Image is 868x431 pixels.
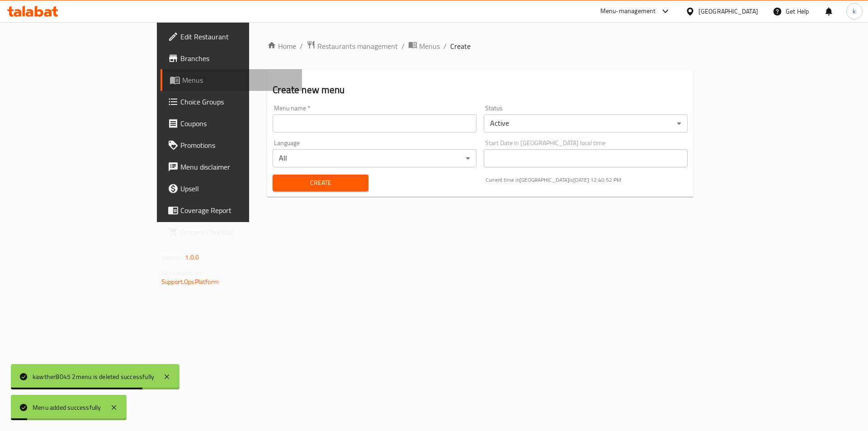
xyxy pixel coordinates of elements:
a: Upsell [160,178,302,199]
li: / [401,41,405,52]
span: Version: [161,251,184,263]
p: Current time in [GEOGRAPHIC_DATA] is [DATE] 12:40:52 PM [486,176,688,184]
span: Create [450,41,471,52]
a: Promotions [160,134,302,156]
div: Menu added successfully [33,403,101,412]
a: Menu disclaimer [160,156,302,178]
div: kawther8045 2menu is deleted successfully [33,372,154,382]
li: / [443,41,447,52]
span: Create [280,177,361,189]
span: Upsell [180,183,295,194]
span: Branches [180,53,295,64]
a: Restaurants management [307,40,398,52]
a: Edit Restaurant [160,26,302,47]
div: All [273,149,476,167]
a: Menus [160,69,302,91]
a: Grocery Checklist [160,221,302,243]
span: Menus [419,41,440,52]
nav: breadcrumb [267,40,693,52]
span: Edit Restaurant [180,31,295,42]
a: Branches [160,47,302,69]
a: Menus [408,40,440,52]
div: [GEOGRAPHIC_DATA] [698,6,758,16]
a: Coverage Report [160,199,302,221]
span: k [853,6,856,16]
span: Restaurants management [317,41,398,52]
span: Menus [182,75,295,85]
span: 1.0.0 [185,251,199,263]
a: Choice Groups [160,91,302,113]
input: Please enter Menu name [273,114,476,133]
span: Get support on: [161,267,203,279]
div: Menu-management [600,6,656,17]
a: Coupons [160,113,302,134]
span: Choice Groups [180,96,295,107]
span: Coverage Report [180,205,295,216]
span: Menu disclaimer [180,161,295,172]
h2: Create new menu [273,83,688,97]
div: Active [484,114,688,133]
a: Support.OpsPlatform [161,276,219,288]
span: Promotions [180,140,295,151]
span: Grocery Checklist [180,227,295,237]
button: Create [273,175,368,191]
span: Coupons [180,118,295,129]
